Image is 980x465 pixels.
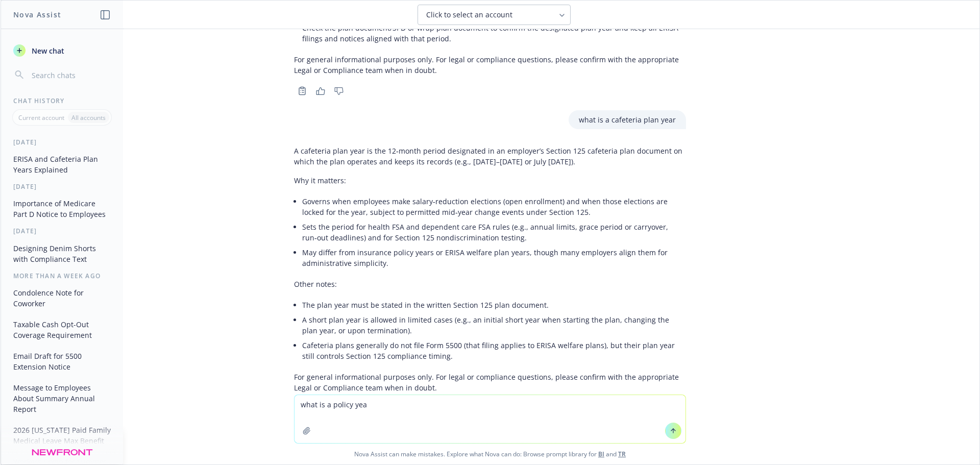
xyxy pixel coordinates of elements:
[579,114,676,125] p: what is a cafeteria plan year
[9,240,115,267] button: Designing Denim Shorts with Compliance Text
[13,9,61,20] h1: Nova Assist
[298,86,307,95] svg: Copy to clipboard
[1,227,123,235] div: [DATE]
[302,194,686,219] li: Governs when employees make salary‑reduction elections (open enrollment) and when those elections...
[302,312,686,338] li: A short plan year is allowed in limited cases (e.g., an initial short year when starting the plan...
[294,279,686,289] p: Other notes:
[302,219,686,245] li: Sets the period for health FSA and dependent care FSA rules (e.g., annual limits, grace period or...
[18,113,64,122] p: Current account
[302,20,686,46] li: Check the plan document/SPD or wrap plan document to confirm the designated plan year and keep al...
[302,298,686,312] li: The plan year must be stated in the written Section 125 plan document.
[9,316,115,344] button: Taxable Cash Opt-Out Coverage Requirement
[294,54,686,76] p: For general informational purposes only. For legal or compliance questions, please confirm with t...
[71,113,106,122] p: All accounts
[294,372,686,393] p: For general informational purposes only. For legal or compliance questions, please confirm with t...
[295,395,685,443] textarea: what is a policy ye
[30,45,64,56] span: New chat
[426,10,512,20] span: Click to select an account
[418,5,571,25] button: Click to select an account
[331,84,347,98] button: Thumbs down
[1,182,123,191] div: [DATE]
[5,444,975,464] span: Nova Assist can make mistakes. Explore what Nova can do: Browse prompt library for and
[9,284,115,312] button: Condolence Note for Coworker
[1,272,123,280] div: More than a week ago
[598,450,604,458] a: BI
[302,338,686,363] li: Cafeteria plans generally do not file Form 5500 (that filing applies to ERISA welfare plans), but...
[9,195,115,223] button: Importance of Medicare Part D Notice to Employees
[302,245,686,271] li: May differ from insurance policy years or ERISA welfare plan years, though many employers align t...
[9,422,115,449] button: 2026 [US_STATE] Paid Family Medical Leave Max Benefit
[294,145,686,167] p: A cafeteria plan year is the 12‑month period designated in an employer’s Section 125 cafeteria pl...
[9,379,115,418] button: Message to Employees About Summary Annual Report
[1,96,123,105] div: Chat History
[9,41,115,60] button: New chat
[294,175,686,186] p: Why it matters:
[9,151,115,178] button: ERISA and Cafeteria Plan Years Explained
[618,450,626,458] a: TR
[30,68,111,82] input: Search chats
[9,348,115,375] button: Email Draft for 5500 Extension Notice
[1,138,123,146] div: [DATE]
